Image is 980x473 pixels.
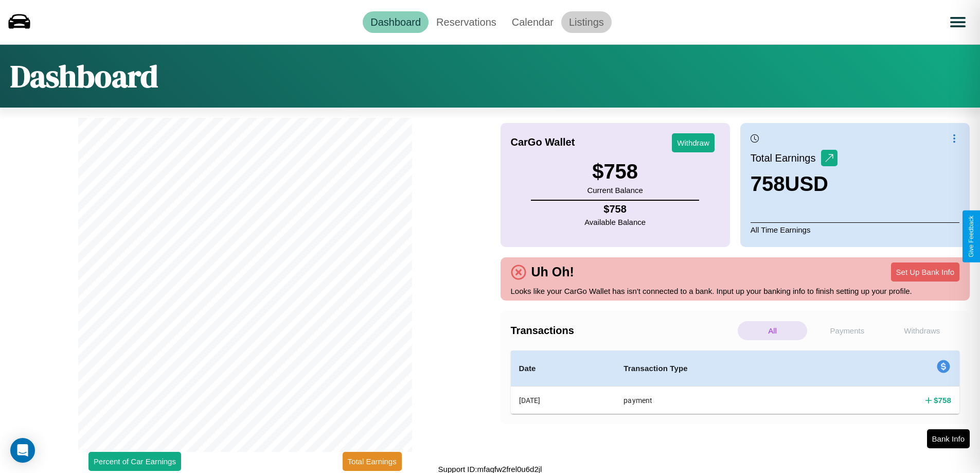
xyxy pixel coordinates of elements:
[526,265,579,279] h4: Uh Oh!
[363,11,429,33] a: Dashboard
[511,325,735,337] h4: Transactions
[934,395,951,406] h4: $ 758
[561,11,612,33] a: Listings
[519,362,608,375] h4: Date
[584,215,646,229] p: Available Balance
[587,183,643,197] p: Current Balance
[504,11,561,33] a: Calendar
[672,133,715,152] button: Withdraw
[751,222,959,237] p: All Time Earnings
[623,362,829,375] h4: Transaction Type
[429,11,504,33] a: Reservations
[891,262,959,282] button: Set Up Bank Info
[584,203,646,215] h4: $ 758
[751,172,838,196] h3: 758 USD
[738,321,807,340] p: All
[751,149,821,167] p: Total Earnings
[10,438,35,463] div: Open Intercom Messenger
[927,429,970,448] button: Bank Info
[88,452,181,471] button: Percent of Car Earnings
[812,321,882,340] p: Payments
[615,387,838,414] th: payment
[968,216,975,257] div: Give Feedback
[511,387,616,414] th: [DATE]
[511,284,960,298] p: Looks like your CarGo Wallet has isn't connected to a bank. Input up your banking info to finish ...
[887,321,957,340] p: Withdraws
[943,8,972,37] button: Open menu
[343,452,402,471] button: Total Earnings
[511,351,960,414] table: simple table
[587,160,643,183] h3: $ 758
[10,55,158,97] h1: Dashboard
[511,136,575,148] h4: CarGo Wallet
